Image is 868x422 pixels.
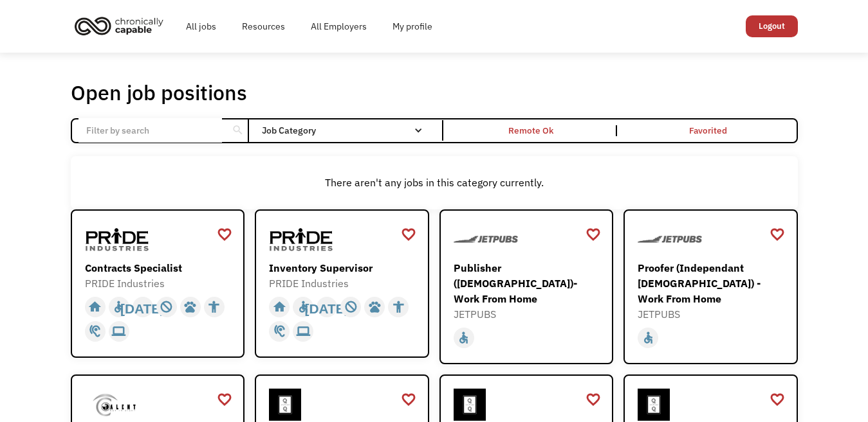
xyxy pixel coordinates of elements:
a: Remote Ok [443,119,620,142]
div: accessible [642,328,655,347]
div: Job Category [262,120,435,141]
div: accessible [297,297,310,317]
div: PRIDE Industries [269,276,418,291]
a: favorite_border [586,390,601,409]
a: PRIDE IndustriesContracts SpecialistPRIDE Industrieshomeaccessible[DATE]not_interestedpetsaccessi... [71,209,245,358]
div: pets [183,297,197,317]
div: accessibility [207,297,221,317]
a: JETPUBSPublisher ([DEMOGRAPHIC_DATA])- Work From HomeJETPUBSaccessible [439,209,614,364]
a: Logout [746,15,798,37]
img: PRIDE Industries [269,224,333,256]
div: [DATE] [120,297,165,317]
div: accessibility [392,297,405,317]
div: hearing [88,322,102,341]
div: Publisher ([DEMOGRAPHIC_DATA])- Work From Home [454,260,603,306]
div: home [273,297,286,317]
div: hearing [273,322,286,341]
a: favorite_border [401,390,416,409]
div: Remote Ok [508,123,553,138]
div: computer [297,322,310,341]
div: Job Category [262,126,435,135]
div: accessible [457,328,470,347]
div: Contracts Specialist [85,260,234,276]
a: favorite_border [586,225,601,244]
div: not_interested [160,297,173,317]
a: My profile [380,6,445,47]
div: not_interested [344,297,358,317]
div: search [232,121,244,140]
div: accessible [112,297,125,317]
div: JETPUBS [454,306,603,322]
div: There aren't any jobs in this category currently. [77,175,791,190]
a: Favorited [620,119,796,142]
div: Proofer (Independant [DEMOGRAPHIC_DATA]) - Work From Home [638,260,787,306]
div: computer [112,322,125,341]
a: favorite_border [770,225,785,244]
img: JETPUBS [638,224,702,256]
div: Inventory Supervisor [269,260,418,276]
a: favorite_border [770,390,785,409]
img: Organized Q - Virtual Executive Assistant Services [638,389,670,421]
a: PRIDE IndustriesInventory SupervisorPRIDE Industrieshomeaccessible[DATE]not_interestedpetsaccessi... [255,209,429,358]
a: All Employers [298,6,380,47]
a: home [71,12,173,40]
img: Organized Q - Virtual Executive Assistant Services [454,389,486,421]
a: JETPUBSProofer (Independant [DEMOGRAPHIC_DATA]) - Work From HomeJETPUBSaccessible [623,209,798,364]
a: favorite_border [217,225,232,244]
img: Chronically Capable logo [71,12,167,40]
div: pets [368,297,382,317]
div: PRIDE Industries [85,276,234,291]
form: Email Form [71,118,798,143]
div: [DATE] [305,297,349,317]
img: Organized Q - Virtual Executive Assistant Services [269,389,301,421]
div: home [88,297,102,317]
a: All jobs [173,6,229,47]
input: Filter by search [78,118,222,143]
img: PRIDE Industries [85,224,149,256]
div: JETPUBS [638,306,787,322]
img: JETPUBS [454,224,518,256]
h1: Open job positions [71,80,247,105]
img: C Talent [85,389,149,421]
a: Resources [229,6,298,47]
a: favorite_border [401,225,416,244]
a: favorite_border [217,390,232,409]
